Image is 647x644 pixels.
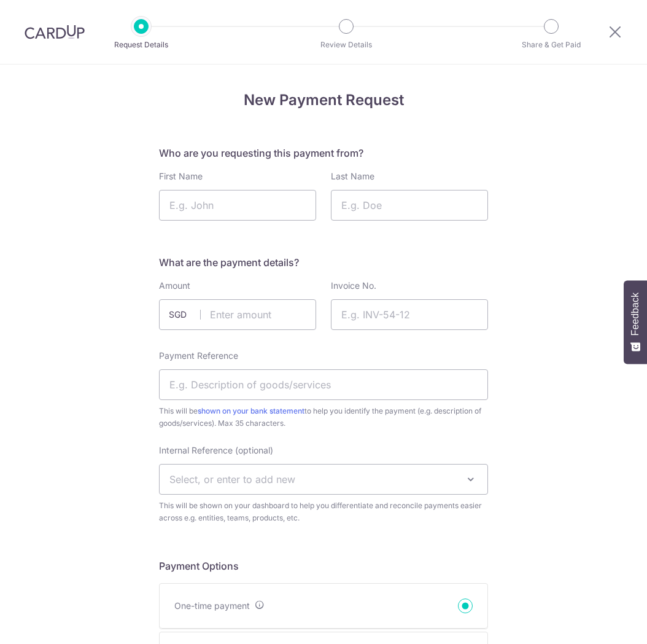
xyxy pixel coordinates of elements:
span: This will be to help you identify the payment (e.g. description of goods/services). Max 35 charac... [159,405,488,430]
label: Payment Reference [159,350,238,362]
span: SGD [169,308,201,321]
span: Select, or enter to add new [169,473,295,485]
h5: Payment Options [159,559,488,573]
input: E.g. INV-54-12 [331,299,488,330]
img: CardUp [25,25,85,39]
input: Enter amount [159,299,316,330]
iframe: Opens a widget where you can find more information [568,607,635,638]
p: Request Details [96,39,187,51]
p: Review Details [301,39,392,51]
label: Last Name [331,170,374,183]
input: E.g. Description of goods/services [159,369,488,400]
label: Invoice No. [331,280,376,292]
input: E.g. Doe [331,190,488,221]
span: This will be shown on your dashboard to help you differentiate and reconcile payments easier acro... [159,500,488,524]
span: Feedback [630,293,641,336]
h4: New Payment Request [159,89,488,111]
p: Share & Get Paid [506,39,597,51]
h5: What are the payment details? [159,255,488,270]
label: Internal Reference (optional) [159,444,273,457]
label: First Name [159,170,203,183]
h5: Who are you requesting this payment from? [159,146,488,160]
input: E.g. John [159,190,316,221]
a: shown on your bank statement [198,406,304,415]
span: One-time payment [174,600,250,611]
button: Feedback - Show survey [624,280,647,364]
label: Amount [159,280,190,292]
